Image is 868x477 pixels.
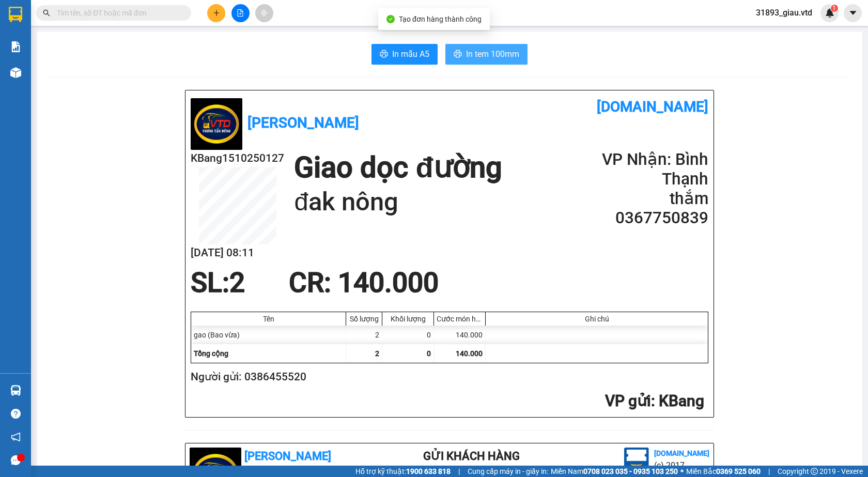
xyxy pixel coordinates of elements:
div: Số lượng [349,315,379,323]
button: plus [207,4,225,22]
span: 0 [427,349,431,358]
div: Khối lượng [385,315,431,323]
span: ⚪️ [680,469,684,473]
strong: 0708 023 035 - 0935 103 250 [583,467,678,475]
h2: : KBang [191,391,704,412]
img: logo-vxr [9,7,22,22]
div: Cước món hàng [437,315,483,323]
h2: VP Nhận: Bình Thạnh [584,150,708,189]
span: 1 [832,5,836,12]
span: 31893_giau.vtd [748,6,820,19]
span: check-circle [386,15,395,23]
span: Miền Bắc [686,466,761,477]
span: 2 [229,267,245,299]
span: caret-down [848,8,858,18]
div: Ghi chú [488,315,705,323]
h1: Giao dọc đường [294,150,502,186]
button: printerIn mẫu A5 [371,44,438,65]
span: aim [260,9,268,17]
b: Gửi khách hàng [423,450,520,463]
span: In tem 100mm [466,48,519,60]
h2: thắm [584,189,708,209]
sup: 1 [831,5,838,12]
b: [PERSON_NAME] [247,114,359,131]
h2: Người gửi: 0386455520 [191,368,704,386]
strong: 1900 633 818 [406,467,451,475]
img: logo.jpg [191,98,242,150]
span: VP gửi [605,392,651,410]
span: notification [11,432,21,442]
strong: 0369 525 060 [716,467,761,475]
span: 2 [375,349,379,358]
span: file-add [237,9,244,17]
span: | [458,466,460,477]
span: search [43,9,50,17]
div: 140.000 [434,326,486,344]
span: CR : 140.000 [289,267,439,299]
div: 0 [382,326,434,344]
button: printerIn tem 100mm [445,44,528,65]
img: warehouse-icon [10,385,21,396]
div: Tên [194,315,343,323]
span: copyright [811,468,818,475]
span: message [11,455,21,465]
h2: KBang1510250127 [191,150,284,167]
span: question-circle [11,409,21,419]
div: 2 [346,326,382,344]
span: printer [380,50,388,59]
div: gao (Bao vừa) [191,326,346,344]
span: In mẫu A5 [392,48,429,60]
span: Tạo đơn hàng thành công [399,15,482,23]
span: Hỗ trợ kỹ thuật: [355,466,451,477]
h1: đak nông [294,186,502,219]
img: icon-new-feature [825,8,834,18]
button: aim [255,4,273,22]
b: [PERSON_NAME] [244,450,331,463]
img: solution-icon [10,41,21,52]
span: Miền Nam [551,466,678,477]
span: plus [213,9,220,17]
button: file-add [231,4,250,22]
b: [DOMAIN_NAME] [654,449,709,457]
b: [DOMAIN_NAME] [597,98,708,115]
span: printer [454,50,462,59]
span: Cung cấp máy in - giấy in: [468,466,548,477]
h2: 0367750839 [584,208,708,228]
button: caret-down [844,4,862,22]
span: | [768,466,770,477]
img: warehouse-icon [10,67,21,78]
input: Tìm tên, số ĐT hoặc mã đơn [57,7,179,19]
span: SL: [191,267,229,299]
span: Tổng cộng [194,349,228,358]
li: (c) 2017 [654,459,709,472]
h2: [DATE] 08:11 [191,244,284,261]
img: logo.jpg [624,448,649,472]
span: 140.000 [456,349,483,358]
